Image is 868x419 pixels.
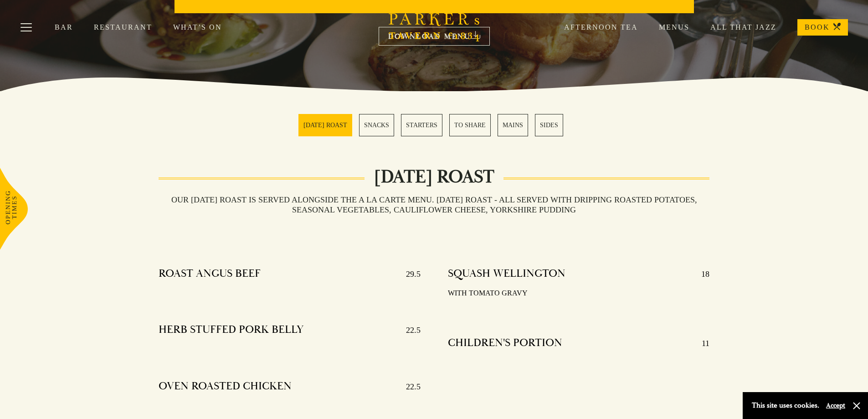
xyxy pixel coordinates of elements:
h4: HERB STUFFED PORK BELLY [159,323,303,337]
h4: CHILDREN'S PORTION [448,336,562,351]
h3: Our [DATE] roast is served alongside the A La Carte menu. [DATE] ROAST - All served with dripping... [159,195,710,215]
p: 29.5 [397,267,421,281]
h4: SQUASH WELLINGTON [448,267,565,281]
p: 22.5 [397,379,421,394]
a: 3 / 6 [401,114,442,136]
p: 18 [692,267,709,281]
h2: [DATE] ROAST [365,166,503,188]
button: Accept [826,401,845,410]
p: This site uses cookies. [752,399,819,412]
a: 1 / 6 [298,114,352,136]
a: 6 / 6 [535,114,563,136]
a: 5 / 6 [498,114,528,136]
a: 4 / 6 [449,114,491,136]
button: Close and accept [852,401,861,410]
h4: ROAST ANGUS BEEF [159,267,261,281]
h4: OVEN ROASTED CHICKEN [159,379,292,394]
p: 22.5 [397,323,421,337]
p: 11 [693,336,709,351]
p: WITH TOMATO GRAVY [448,287,710,300]
a: 2 / 6 [359,114,394,136]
